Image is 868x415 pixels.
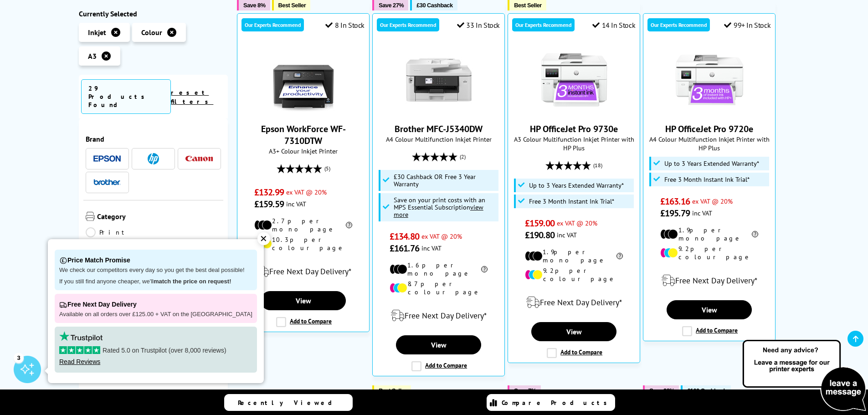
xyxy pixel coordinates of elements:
a: View [667,300,751,319]
div: modal_delivery [648,268,770,293]
img: Epson WorkForce WF-7310DTW [269,46,338,114]
a: HP OfficeJet Pro 9720e [675,107,744,116]
span: Free 3 Month Instant Ink Trial* [529,198,614,205]
span: £163.16 [660,195,690,207]
div: Currently Selected [79,9,228,18]
span: ex VAT @ 20% [421,232,462,241]
span: inc VAT [286,200,306,208]
img: HP OfficeJet Pro 9720e [675,46,744,114]
img: HP [148,153,159,164]
u: view more [394,203,483,219]
a: Compare Products [487,394,615,411]
span: £100 Cashback [687,387,726,394]
li: 2.7p per mono page [254,217,352,233]
span: Colour [141,28,162,37]
p: We check our competitors every day so you get the best deal possible! [59,266,252,274]
div: Our Experts Recommend [377,18,439,31]
span: Save on your print costs with an MPS Essential Subscription [394,195,485,219]
a: reset filters [171,88,213,106]
span: A4 Colour Multifunction Inkjet Printer with HP Plus [648,135,770,152]
li: 1.6p per mono page [390,261,488,277]
img: trustpilot rating [59,331,103,342]
span: inc VAT [557,231,577,239]
span: ex VAT @ 20% [557,219,597,227]
a: Brother MFC-J5340DW [405,107,473,116]
li: 1.9p per mono page [660,226,758,242]
p: If you still find anyone cheaper, we'll [59,278,252,286]
a: HP OfficeJet Pro 9730e [540,107,608,116]
a: Print Only [86,227,154,247]
span: Save 8% [243,2,265,9]
a: View [531,322,616,341]
div: 14 In Stock [592,20,635,30]
span: £161.76 [390,242,419,254]
span: Up to 3 Years Extended Warranty* [664,160,759,167]
a: View [396,335,481,354]
span: £30 Cashback OR Free 3 Year Warranty [394,173,497,188]
span: Brand [86,134,221,143]
a: Epson WorkForce WF-7310DTW [269,107,338,116]
label: Add to Compare [411,361,467,371]
span: £195.79 [660,207,690,219]
span: (5) [324,160,330,177]
span: A4 Colour Multifunction Inkjet Printer [377,135,500,143]
a: Read Reviews [59,358,100,365]
span: £132.99 [254,186,284,198]
span: Save 7% [514,387,536,394]
span: inc VAT [692,209,712,217]
strong: match the price on request! [154,278,231,285]
button: £100 Cashback [681,385,731,396]
div: Our Experts Recommend [647,18,710,31]
span: (2) [460,148,466,165]
label: Add to Compare [547,348,602,358]
li: 8.7p per colour page [390,280,488,296]
span: Save 28% [649,387,674,394]
div: modal_delivery [242,259,365,284]
span: Free 3 Month Instant Ink Trial* [664,176,750,183]
a: Brother [93,177,121,188]
div: Our Experts Recommend [512,18,575,31]
span: (18) [593,157,602,174]
div: modal_delivery [377,303,500,328]
img: HP OfficeJet Pro 9730e [540,46,608,114]
div: 8 In Stock [325,20,365,30]
p: Price Match Promise [59,254,252,266]
button: Best Seller [372,385,411,396]
span: Compare Products [502,399,612,407]
span: A3 Colour Multifunction Inkjet Printer with HP Plus [513,135,635,152]
a: Epson [93,153,121,164]
span: Category [97,212,221,223]
p: Free Next Day Delivery [59,298,252,311]
li: 9.2p per colour page [660,245,758,261]
div: ✕ [257,232,270,245]
li: 10.3p per colour page [254,236,352,252]
span: Best Seller [379,387,406,394]
span: Best Seller [278,2,306,9]
span: Save 27% [379,2,404,9]
a: HP OfficeJet Pro 9730e [530,123,618,135]
a: HP [139,153,167,164]
span: Up to 3 Years Extended Warranty* [529,182,624,189]
div: modal_delivery [513,290,635,315]
img: Brother MFC-J5340DW [405,46,473,114]
span: £159.00 [525,217,555,229]
a: Recently Viewed [224,394,353,411]
p: Available on all orders over £125.00 + VAT on the [GEOGRAPHIC_DATA] [59,311,252,318]
span: Inkjet [88,28,106,37]
span: 29 Products Found [81,79,171,114]
li: 1.9p per mono page [525,248,623,264]
a: Epson WorkForce WF-7310DTW [261,123,346,147]
span: A3 [88,51,97,61]
a: Brother MFC-J5340DW [395,123,483,135]
span: ex VAT @ 20% [692,197,733,205]
span: A3+ Colour Inkjet Printer [242,147,365,155]
div: 99+ In Stock [724,20,770,30]
div: 3 [14,353,24,363]
a: HP OfficeJet Pro 9720e [665,123,753,135]
li: 9.2p per colour page [525,266,623,283]
img: Brother [93,179,121,185]
p: Rated 5.0 on Trustpilot (over 8,000 reviews) [59,346,252,354]
img: Canon [185,156,213,162]
button: Save 7% [508,385,540,396]
span: inc VAT [421,244,442,252]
